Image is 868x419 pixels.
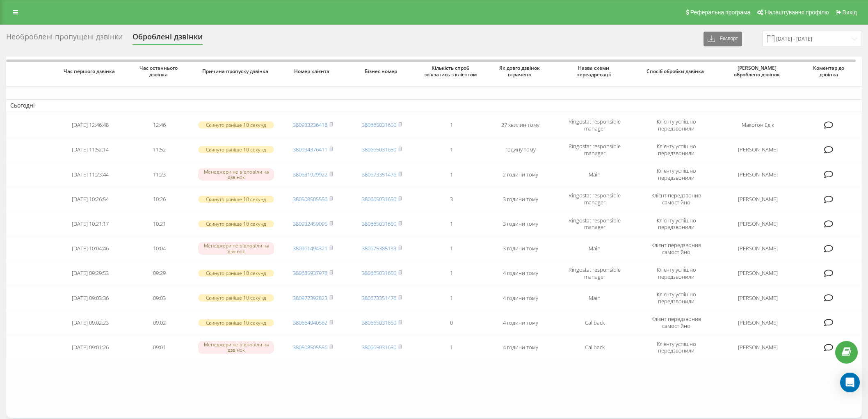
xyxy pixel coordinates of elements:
[486,188,555,211] td: 3 години тому
[293,269,327,277] a: 380685937978
[125,286,194,309] td: 09:03
[634,114,718,137] td: Клієнту успішно передзвонили
[840,373,860,392] div: Open Intercom Messenger
[198,341,274,353] div: Менеджери не відповіли на дзвінок
[417,163,486,186] td: 1
[718,188,797,211] td: [PERSON_NAME]
[493,65,548,78] span: Як довго дзвінок втрачено
[417,336,486,359] td: 1
[56,188,125,211] td: [DATE] 10:26:54
[718,138,797,161] td: [PERSON_NAME]
[198,196,274,203] div: Скинуто раніше 10 секунд
[293,319,327,326] a: 380664940562
[362,195,396,203] a: 380665031650
[63,68,118,75] span: Час першого дзвінка
[555,138,634,161] td: Ringostat responsible manager
[486,212,555,235] td: 3 години тому
[765,9,829,16] span: Налаштування профілю
[486,237,555,260] td: 3 години тому
[555,286,634,309] td: Main
[198,270,274,277] div: Скинуто раніше 10 секунд
[362,171,396,178] a: 380673351476
[718,114,797,137] td: Макогон Едік
[634,311,718,334] td: Клієнт передзвонив самостійно
[198,121,274,128] div: Скинуто раніше 10 секунд
[125,212,194,235] td: 10:21
[486,311,555,334] td: 4 години тому
[198,220,274,227] div: Скинуто раніше 10 секунд
[56,286,125,309] td: [DATE] 09:03:36
[634,138,718,161] td: Клієнту успішно передзвонили
[417,311,486,334] td: 0
[56,311,125,334] td: [DATE] 09:02:23
[718,163,797,186] td: [PERSON_NAME]
[56,114,125,137] td: [DATE] 12:46:48
[555,114,634,137] td: Ringostat responsible manager
[293,171,327,178] a: 380631929922
[125,336,194,359] td: 09:01
[726,65,790,78] span: [PERSON_NAME] оброблено дзвінок
[293,146,327,153] a: 380934376411
[362,146,396,153] a: 380665031650
[417,138,486,161] td: 1
[417,237,486,260] td: 1
[293,195,327,203] a: 380508505556
[555,163,634,186] td: Main
[486,138,555,161] td: годину тому
[125,138,194,161] td: 11:52
[555,262,634,285] td: Ringostat responsible manager
[486,286,555,309] td: 4 години тому
[198,146,274,153] div: Скинуто раніше 10 секунд
[362,294,396,302] a: 380673351476
[56,212,125,235] td: [DATE] 10:21:17
[56,163,125,186] td: [DATE] 11:23:44
[417,114,486,137] td: 1
[417,286,486,309] td: 1
[424,65,479,78] span: Кількість спроб зв'язатись з клієнтом
[6,99,862,112] td: Сьогодні
[198,168,274,181] div: Менеджери не відповіли на дзвінок
[555,188,634,211] td: Ringostat responsible manager
[417,212,486,235] td: 1
[634,262,718,285] td: Клієнту успішно передзвонили
[362,319,396,326] a: 380665031650
[198,294,274,301] div: Скинуто раніше 10 секунд
[132,65,187,78] span: Час останнього дзвінка
[293,121,327,128] a: 380933236418
[718,212,797,235] td: [PERSON_NAME]
[293,343,327,351] a: 380508505556
[486,114,555,137] td: 27 хвилин тому
[198,319,274,326] div: Скинуто раніше 10 секунд
[132,32,203,45] div: Оброблені дзвінки
[718,286,797,309] td: [PERSON_NAME]
[56,138,125,161] td: [DATE] 11:52:14
[362,220,396,227] a: 380665031650
[634,336,718,359] td: Клієнту успішно передзвонили
[362,269,396,277] a: 380665031650
[56,237,125,260] td: [DATE] 10:04:46
[293,220,327,227] a: 380932459095
[718,336,797,359] td: [PERSON_NAME]
[56,336,125,359] td: [DATE] 09:01:26
[417,262,486,285] td: 1
[718,262,797,285] td: [PERSON_NAME]
[718,237,797,260] td: [PERSON_NAME]
[555,237,634,260] td: Main
[486,336,555,359] td: 4 години тому
[642,68,710,75] span: Спосіб обробки дзвінка
[362,245,396,252] a: 380675385133
[202,68,270,75] span: Причина пропуску дзвінка
[634,163,718,186] td: Клієнту успішно передзвонили
[417,188,486,211] td: 3
[125,262,194,285] td: 09:29
[198,242,274,254] div: Менеджери не відповіли на дзвінок
[293,245,327,252] a: 380961494321
[125,114,194,137] td: 12:46
[125,163,194,186] td: 11:23
[354,68,409,75] span: Бізнес номер
[563,65,627,78] span: Назва схеми переадресації
[804,65,855,78] span: Коментар до дзвінка
[486,262,555,285] td: 4 години тому
[555,311,634,334] td: Callback
[704,32,742,46] button: Експорт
